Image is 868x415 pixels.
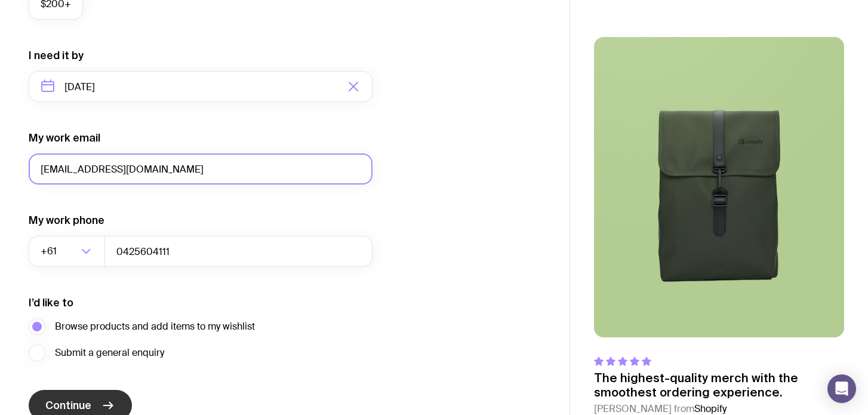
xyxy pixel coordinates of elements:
[29,236,105,267] div: Search for option
[55,346,164,360] span: Submit a general enquiry
[29,213,104,228] label: My work phone
[694,402,727,415] span: Shopify
[55,319,255,334] span: Browse products and add items to my wishlist
[59,236,78,267] input: Search for option
[827,374,856,403] div: Open Intercom Messenger
[594,371,844,399] p: The highest-quality merch with the smoothest ordering experience.
[29,71,373,102] input: Select a target date
[29,131,100,145] label: My work email
[45,398,91,413] span: Continue
[41,236,59,267] span: +61
[29,48,84,63] label: I need it by
[29,153,373,185] input: you@email.com
[29,296,73,310] label: I’d like to
[104,236,373,267] input: 0400123456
